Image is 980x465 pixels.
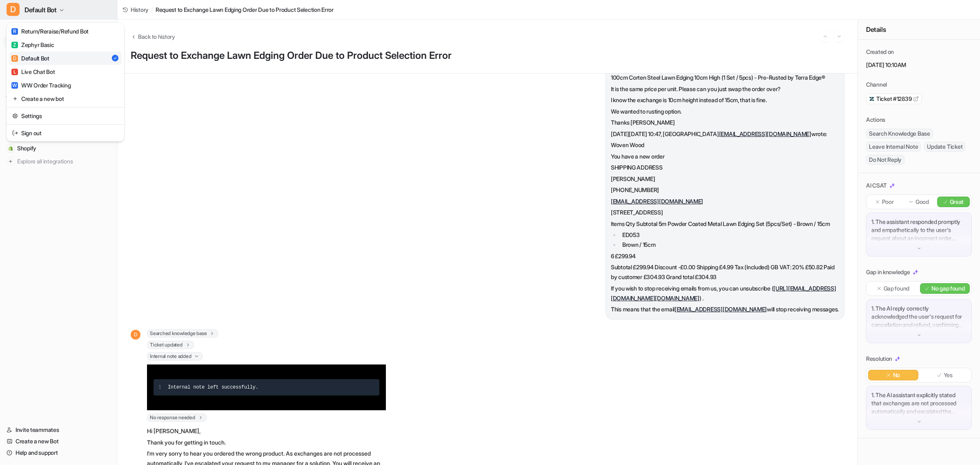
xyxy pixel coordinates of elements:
[11,69,18,75] span: L
[12,94,18,103] img: reset
[11,81,71,89] div: WW Order Tracking
[9,92,122,105] a: Create a new bot
[11,55,18,62] span: D
[7,23,124,141] div: DDefault Bot
[12,129,18,137] img: reset
[11,67,55,76] div: Live Chat Bot
[9,126,122,140] a: Sign out
[24,4,57,16] span: Default Bot
[11,54,49,63] div: Default Bot
[11,82,18,89] span: W
[11,27,89,36] div: Return/Reraise/Refund Bot
[12,112,18,120] img: reset
[11,28,18,35] span: R
[11,42,18,48] span: Z
[11,40,54,49] div: Zephyr Basic
[7,3,20,16] span: D
[9,109,122,123] a: Settings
